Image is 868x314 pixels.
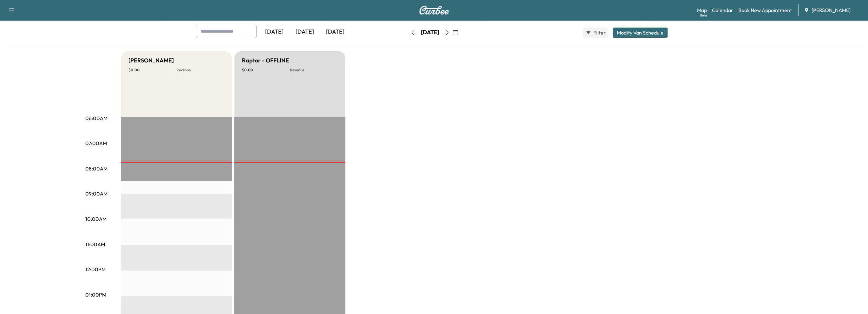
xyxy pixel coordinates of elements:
p: 12:00PM [85,266,106,273]
div: [DATE] [320,25,350,39]
p: 11:00AM [85,240,105,248]
p: Revenue [290,67,338,73]
div: [DATE] [259,25,290,39]
div: [DATE] [290,25,320,39]
p: Revenue [176,67,224,73]
div: [DATE] [421,29,439,36]
p: $ 0.00 [242,67,290,73]
p: $ 0.00 [128,67,176,73]
h5: [PERSON_NAME] [128,56,174,65]
a: MapBeta [697,6,707,14]
button: Filter [583,28,608,38]
div: Beta [700,13,707,18]
img: Curbee Logo [419,6,449,15]
p: 09:00AM [85,190,108,197]
p: 07:00AM [85,139,107,147]
p: 08:00AM [85,165,108,172]
span: [PERSON_NAME] [812,6,851,14]
p: 01:00PM [85,291,106,298]
p: 10:00AM [85,215,107,223]
p: 06:00AM [85,114,108,122]
h5: Raptor - OFFLINE [242,56,289,65]
span: Filter [593,29,605,36]
a: Book New Appointment [738,6,792,14]
button: Modify Van Schedule [613,28,668,38]
a: Calendar [712,6,733,14]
